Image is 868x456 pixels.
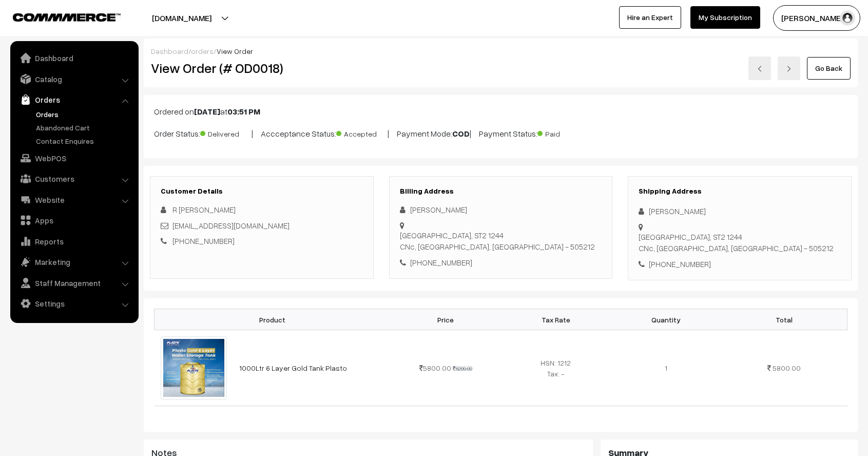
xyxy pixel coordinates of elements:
button: [DOMAIN_NAME] [116,5,247,31]
th: Total [721,309,847,330]
span: 5800.00 [419,364,451,372]
img: user [840,10,855,26]
a: Marketing [13,253,135,271]
a: Go Back [807,57,851,80]
b: COD [452,128,470,139]
div: [GEOGRAPHIC_DATA], ST2 1244 CNc, [GEOGRAPHIC_DATA], [GEOGRAPHIC_DATA] - 505212 [400,230,595,253]
div: [PERSON_NAME] [400,204,602,216]
div: [GEOGRAPHIC_DATA], ST2 1244 CNc, [GEOGRAPHIC_DATA], [GEOGRAPHIC_DATA] - 505212 [639,231,834,254]
a: Orders [13,90,135,109]
div: [PHONE_NUMBER] [400,257,602,269]
a: Catalog [13,70,135,88]
h3: Billing Address [400,187,602,196]
p: Ordered on at [154,105,847,118]
th: Price [391,309,501,330]
th: Product [155,309,391,330]
div: [PERSON_NAME] [639,205,841,217]
span: Accepted [336,126,388,139]
button: [PERSON_NAME] [773,5,860,31]
a: Customers [13,169,135,188]
a: COMMMERCE [13,10,103,23]
img: COMMMERCE [13,13,121,21]
a: My Subscription [690,6,760,29]
a: Dashboard [151,47,188,55]
h2: View Order (# OD0018) [151,60,374,76]
span: Delivered [200,126,252,139]
a: [EMAIL_ADDRESS][DOMAIN_NAME] [172,221,290,230]
span: Paid [537,126,589,139]
a: Dashboard [13,49,135,67]
span: View Order [217,47,253,55]
a: Abandoned Cart [33,122,135,133]
div: [PHONE_NUMBER] [639,258,841,270]
a: Apps [13,211,135,230]
a: Staff Management [13,274,135,292]
a: Hire an Expert [619,6,681,29]
th: Tax Rate [500,309,611,330]
img: Plasto-gold-6-Layer-vertical-2.jpg [161,336,227,400]
img: left-arrow.png [757,66,763,72]
img: right-arrow.png [786,66,792,72]
a: Reports [13,232,135,251]
a: [PHONE_NUMBER] [172,236,235,245]
a: Orders [33,109,135,120]
a: WebPOS [13,149,135,167]
strike: 6200.00 [453,365,472,372]
div: / / [151,46,851,56]
b: [DATE] [194,106,220,117]
span: 1 [665,364,667,372]
a: Contact Enquires [33,136,135,146]
th: Quantity [611,309,721,330]
span: R [PERSON_NAME] [172,205,236,214]
span: HSN: 1212 Tax: - [541,358,571,378]
h3: Customer Details [161,187,363,196]
span: 5800.00 [773,364,801,372]
h3: Shipping Address [639,187,841,196]
p: Order Status: | Accceptance Status: | Payment Mode: | Payment Status: [154,126,847,140]
a: 1000Ltr 6 Layer Gold Tank Plasto [239,364,347,372]
a: Settings [13,294,135,313]
b: 03:51 PM [227,106,260,117]
a: orders [191,47,214,55]
a: Website [13,191,135,209]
